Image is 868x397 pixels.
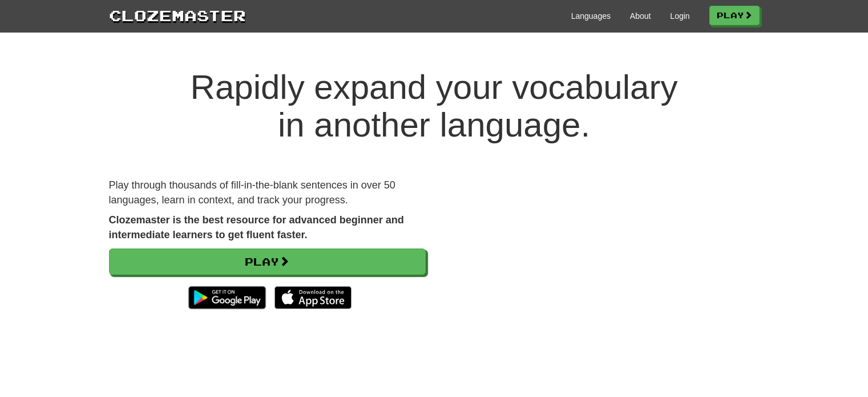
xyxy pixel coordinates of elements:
[109,214,404,240] strong: Clozemaster is the best resource for advanced beginner and intermediate learners to get fluent fa...
[109,178,426,207] p: Play through thousands of fill-in-the-blank sentences in over 50 languages, learn in context, and...
[670,10,689,22] a: Login
[274,286,352,309] img: Download_on_the_App_Store_Badge_US-UK_135x40-25178aeef6eb6b83b96f5f2d004eda3bffbb37122de64afbaef7...
[183,280,271,315] img: Get it on Google Play
[571,10,611,22] a: Languages
[109,248,426,275] a: Play
[709,6,760,25] a: Play
[630,10,651,22] a: About
[109,5,246,26] a: Clozemaster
